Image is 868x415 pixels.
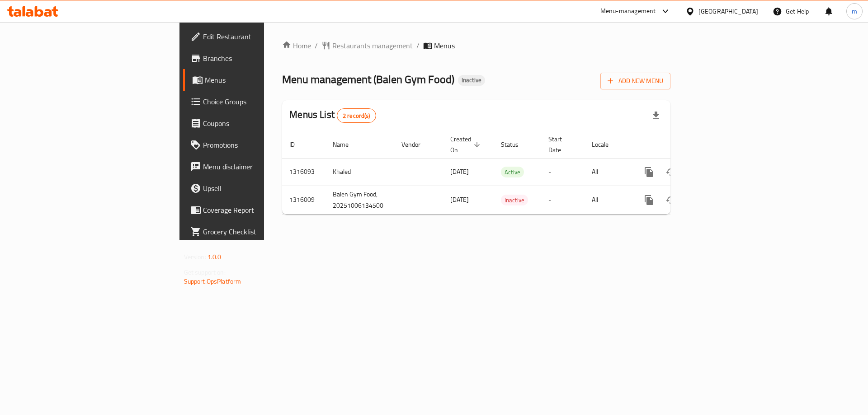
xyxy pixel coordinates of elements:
[183,69,325,91] a: Menus
[203,140,317,150] span: Promotions
[852,6,857,16] span: m
[183,91,325,112] a: Choice Groups
[203,53,317,64] span: Branches
[325,158,394,186] td: Khaled
[333,139,360,150] span: Name
[183,221,325,242] a: Grocery Checklist
[289,108,376,123] h2: Menus List
[660,161,682,183] button: Change Status
[585,158,631,186] td: All
[184,266,226,278] span: Get support on:
[600,73,670,89] button: Add New Menu
[184,275,241,287] a: Support.OpsPlatform
[450,194,469,205] span: [DATE]
[638,189,660,211] button: more
[592,139,620,150] span: Locale
[698,6,758,16] div: [GEOGRAPHIC_DATA]
[332,40,413,51] span: Restaurants management
[585,186,631,214] td: All
[203,226,317,237] span: Grocery Checklist
[183,26,325,47] a: Edit Restaurant
[501,167,524,177] span: Active
[608,75,663,87] span: Add New Menu
[282,40,670,51] nav: breadcrumb
[203,96,317,107] span: Choice Groups
[183,134,325,156] a: Promotions
[337,112,376,120] span: 2 record(s)
[645,105,667,126] div: Export file
[203,161,317,172] span: Menu disclaimer
[541,186,585,214] td: -
[184,251,206,263] span: Version:
[208,251,222,263] span: 1.0.0
[450,166,469,177] span: [DATE]
[458,75,485,86] div: Inactive
[321,40,413,51] a: Restaurants management
[541,158,585,186] td: -
[660,189,682,211] button: Change Status
[183,156,325,177] a: Menu disclaimer
[183,47,325,69] a: Branches
[183,177,325,199] a: Upsell
[203,183,317,194] span: Upsell
[401,139,432,150] span: Vendor
[289,139,307,150] span: ID
[183,112,325,134] a: Coupons
[434,40,455,51] span: Menus
[282,69,454,89] span: Menu management ( Balen Gym Food )
[205,75,317,85] span: Menus
[183,199,325,221] a: Coverage Report
[282,131,732,214] table: enhanced table
[501,195,528,205] span: Inactive
[416,40,420,51] li: /
[458,76,485,84] span: Inactive
[638,161,660,183] button: more
[548,134,574,155] span: Start Date
[203,205,317,215] span: Coverage Report
[501,167,524,177] div: Active
[203,31,317,42] span: Edit Restaurant
[631,131,732,159] th: Actions
[325,186,394,214] td: Balen Gym Food, 20251006134500
[450,134,483,155] span: Created On
[501,139,530,150] span: Status
[337,108,376,123] div: Total records count
[203,118,317,129] span: Coupons
[600,6,656,17] div: Menu-management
